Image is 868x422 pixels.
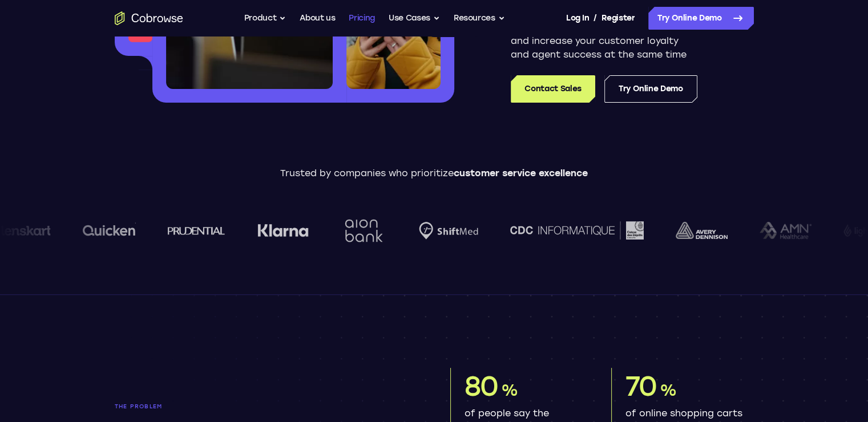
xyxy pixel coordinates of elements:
a: Go to the home page [115,11,183,25]
a: Try Online Demo [648,7,754,30]
img: Aion Bank [341,208,387,254]
span: % [660,380,676,400]
p: Knock down communication barriers and increase your customer loyalty and agent success at the sam... [511,21,697,62]
span: % [501,380,518,400]
img: CDC Informatique [510,221,644,239]
img: Klarna [257,224,309,237]
img: prudential [168,226,225,235]
a: Contact Sales [511,75,595,103]
img: avery-dennison [676,222,728,239]
a: About us [300,7,335,30]
button: Product [244,7,286,30]
p: The problem [115,403,418,410]
button: Resources [454,7,505,30]
span: customer service excellence [454,168,588,178]
span: 80 [465,370,499,403]
span: / [594,11,597,25]
a: Try Online Demo [604,75,697,103]
button: Use Cases [389,7,440,30]
a: Pricing [349,7,375,30]
span: 70 [625,370,657,403]
img: Shiftmed [419,222,478,240]
a: Log In [566,7,589,30]
a: Register [601,7,635,30]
